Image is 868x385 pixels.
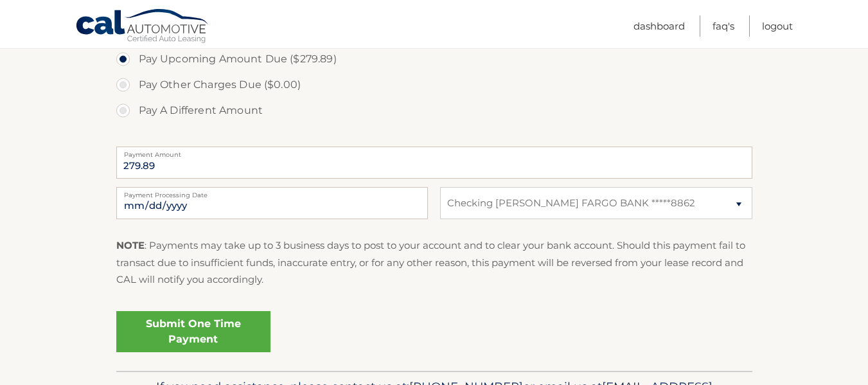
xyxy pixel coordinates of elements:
[75,8,210,46] a: Cal Automotive
[116,98,752,123] label: Pay A Different Amount
[116,46,752,72] label: Pay Upcoming Amount Due ($279.89)
[116,187,428,197] label: Payment Processing Date
[116,311,270,352] a: Submit One Time Payment
[116,187,428,219] input: Payment Date
[116,147,752,157] label: Payment Amount
[713,15,734,37] a: FAQ's
[116,237,752,288] p: : Payments may take up to 3 business days to post to your account and to clear your bank account....
[633,15,685,37] a: Dashboard
[116,72,752,98] label: Pay Other Charges Due ($0.00)
[762,15,793,37] a: Logout
[116,239,145,251] strong: NOTE
[116,147,752,179] input: Payment Amount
